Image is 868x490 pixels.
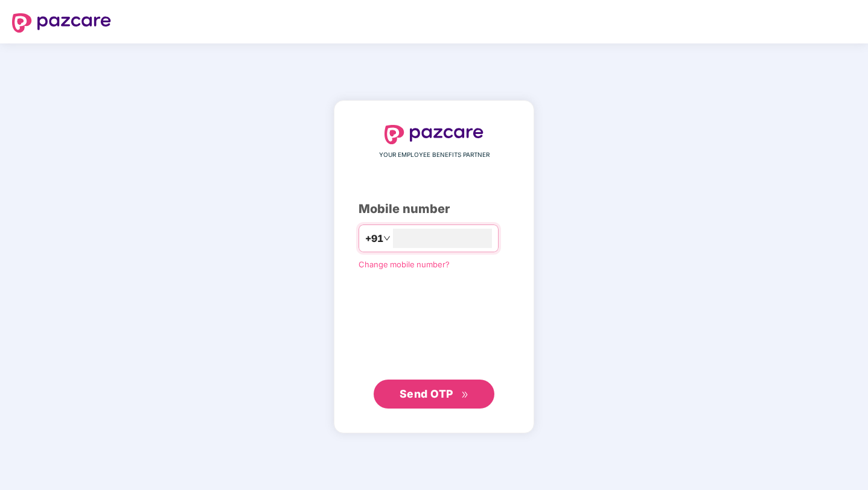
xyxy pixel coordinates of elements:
[12,13,111,33] img: logo
[385,125,483,144] img: logo
[400,387,453,400] span: Send OTP
[461,391,469,399] span: double-right
[383,235,391,242] span: down
[359,200,509,218] div: Mobile number
[374,380,494,409] button: Send OTPdouble-right
[379,150,490,160] span: YOUR EMPLOYEE BENEFITS PARTNER
[365,231,383,246] span: +91
[359,259,450,269] a: Change mobile number?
